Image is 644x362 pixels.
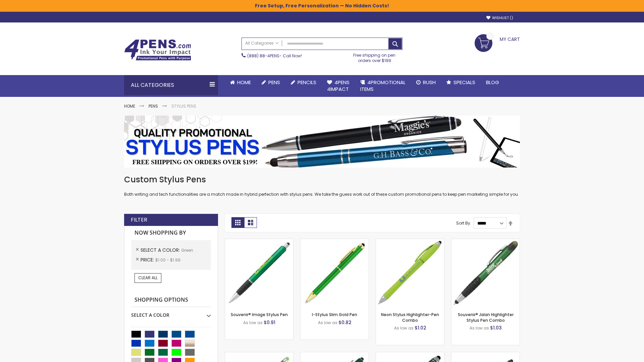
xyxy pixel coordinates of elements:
[225,75,256,90] a: Home
[243,320,263,325] span: As low as
[486,15,513,20] a: Wishlist
[451,239,520,307] img: Souvenir® Jalan Highlighter Stylus Pen Combo-Green
[338,319,352,326] span: $0.82
[415,324,426,331] span: $1.02
[124,116,520,168] img: Stylus Pens
[423,79,436,86] span: Rush
[155,257,180,263] span: $1.00 - $1.99
[171,103,196,109] strong: Stylus Pens
[181,247,193,253] span: Green
[231,217,244,228] strong: Grid
[381,312,439,323] a: Neon Stylus Highlighter-Pen Combo
[346,50,403,63] div: Free shipping on pen orders over $199
[141,256,155,263] span: Price
[231,312,288,317] a: Souvenir® Image Stylus Pen
[124,174,520,185] h1: Custom Stylus Pens
[456,220,470,226] label: Sort By
[138,275,158,281] span: Clear All
[451,239,520,244] a: Souvenir® Jalan Highlighter Stylus Pen Combo-Green
[285,75,322,90] a: Pencils
[124,75,218,95] div: All Categories
[486,79,499,86] span: Blog
[301,239,369,244] a: I-Stylus Slim Gold-Green
[268,79,280,86] span: Pens
[481,75,504,90] a: Blog
[318,320,337,325] span: As low as
[490,324,502,331] span: $1.03
[376,239,444,244] a: Neon Stylus Highlighter-Pen Combo-Green
[131,226,211,240] strong: Now Shopping by
[131,307,211,318] div: Select A Color
[327,79,350,93] span: 4Pens 4impact
[135,273,161,283] a: Clear All
[225,352,293,358] a: Islander Softy Gel with Stylus - ColorJet Imprint-Green
[247,53,302,59] span: - Call Now!
[298,79,316,86] span: Pencils
[245,41,279,46] span: All Categories
[301,352,369,358] a: Custom Soft Touch® Metal Pens with Stylus-Green
[394,325,414,331] span: As low as
[441,75,481,90] a: Specials
[322,75,355,97] a: 4Pens4impact
[376,352,444,358] a: Kyra Pen with Stylus and Flashlight-Green
[355,75,411,97] a: 4PROMOTIONALITEMS
[453,79,475,86] span: Specials
[264,319,275,326] span: $0.91
[124,103,135,109] a: Home
[470,325,489,331] span: As low as
[256,75,285,90] a: Pens
[360,79,406,93] span: 4PROMOTIONAL ITEMS
[131,216,147,224] strong: Filter
[247,53,279,59] a: (888) 88-4PENS
[312,312,357,317] a: I-Stylus Slim Gold Pen
[149,103,158,109] a: Pens
[237,79,251,86] span: Home
[225,239,293,307] img: Souvenir® Image Stylus Pen-Green
[225,239,293,244] a: Souvenir® Image Stylus Pen-Green
[376,239,444,307] img: Neon Stylus Highlighter-Pen Combo-Green
[301,239,369,307] img: I-Stylus Slim Gold-Green
[124,174,520,197] div: Both writing and tech functionalities are a match made in hybrid perfection with stylus pens. We ...
[242,38,282,49] a: All Categories
[458,312,514,323] a: Souvenir® Jalan Highlighter Stylus Pen Combo
[124,39,191,61] img: 4Pens Custom Pens and Promotional Products
[131,293,211,307] strong: Shopping Options
[411,75,441,90] a: Rush
[451,352,520,358] a: Colter Stylus Twist Metal Pen-Green
[141,247,181,253] span: Select A Color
